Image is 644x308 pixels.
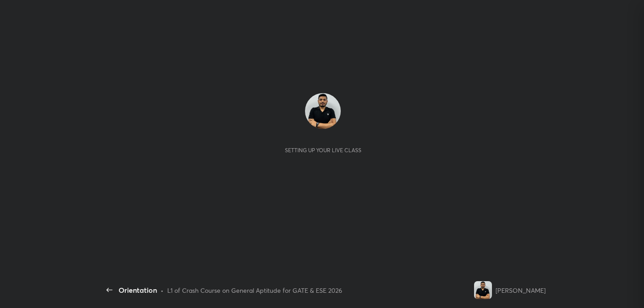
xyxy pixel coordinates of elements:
div: • [161,286,164,295]
img: 9107ca6834834495b00c2eb7fd6a1f67.jpg [474,281,492,299]
div: Setting up your live class [285,147,361,154]
div: [PERSON_NAME] [496,286,546,295]
div: Orientation [119,285,157,295]
img: 9107ca6834834495b00c2eb7fd6a1f67.jpg [305,93,341,129]
div: L1 of Crash Course on General Aptitude for GATE & ESE 2026 [167,286,342,295]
